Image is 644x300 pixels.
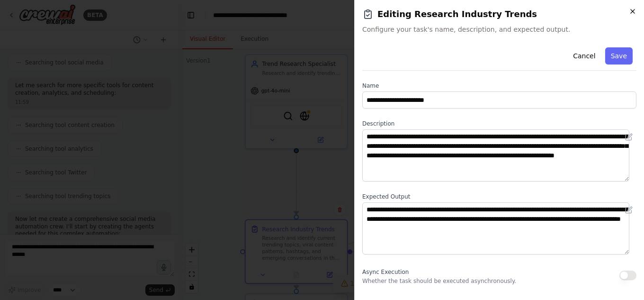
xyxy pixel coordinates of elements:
label: Name [362,82,636,90]
label: Description [362,120,636,127]
button: Open in editor [623,131,635,143]
span: Async Execution [362,269,409,275]
label: Expected Output [362,193,636,200]
button: Cancel [567,47,601,64]
span: Configure your task's name, description, and expected output. [362,25,636,34]
h2: Editing Research Industry Trends [362,8,636,21]
button: Open in editor [623,204,635,216]
p: Whether the task should be executed asynchronously. [362,277,516,285]
button: Save [605,47,633,64]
